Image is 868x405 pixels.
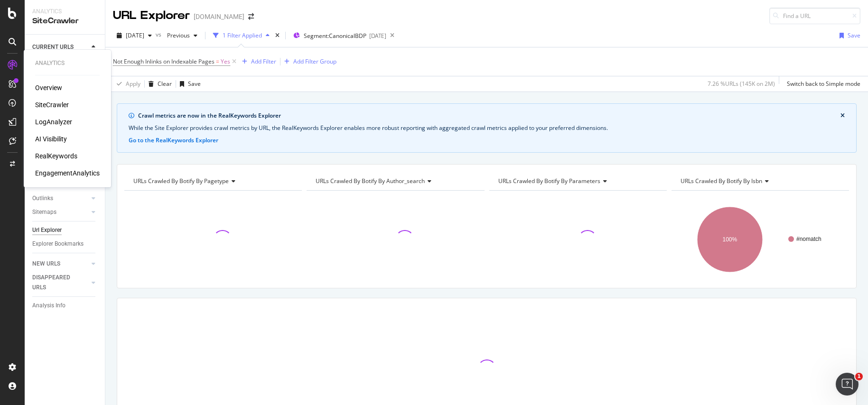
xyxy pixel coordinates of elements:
div: DISAPPEARED URLS [32,273,80,293]
button: Save [176,76,201,92]
div: URL Explorer [113,8,190,24]
button: Clear [145,76,172,92]
div: Add Filter [251,57,276,65]
iframe: Intercom live chat [836,373,859,396]
div: 7.26 % URLs ( 145K on 2M ) [708,80,775,88]
a: Explorer Bookmarks [32,239,98,249]
button: Switch back to Simple mode [783,76,860,92]
span: URLs Crawled By Botify By parameters [498,177,600,185]
h4: URLs Crawled By Botify By author_search [314,174,476,189]
text: 100% [722,236,737,243]
div: Add Filter Group [293,57,336,65]
h4: URLs Crawled By Botify By parameters [496,174,658,189]
button: Go to the RealKeywords Explorer [129,136,218,145]
button: close banner [838,110,847,122]
span: Segment: CanonicalBDP [304,32,366,40]
div: Switch back to Simple mode [787,80,860,88]
div: SiteCrawler [32,16,97,27]
text: #nomatch [796,236,821,242]
div: Clear [158,80,172,88]
button: Segment:CanonicalBDP[DATE] [289,28,386,43]
a: Url Explorer [32,225,98,235]
span: vs [156,30,163,38]
div: [DATE] [369,32,386,40]
div: Save [848,31,860,39]
span: URLs Crawled By Botify By pagetype [133,177,229,185]
div: Save [188,80,201,88]
a: Sitemaps [32,207,89,217]
span: Not Enough Inlinks on Indexable Pages [113,57,215,65]
a: NEW URLS [32,259,89,269]
div: Analytics [35,59,100,67]
span: URLs Crawled By Botify By isbn [681,177,762,185]
a: Outlinks [32,193,89,203]
a: DISAPPEARED URLS [32,273,89,293]
div: 1 Filter Applied [223,31,262,39]
a: SiteCrawler [35,100,69,110]
a: EngagementAnalytics [35,168,100,178]
div: info banner [117,103,857,153]
span: 1 [855,373,863,380]
a: AI Visibility [35,134,67,144]
a: Overview [35,83,62,92]
div: Analytics [32,8,97,16]
div: Analysis Info [32,301,65,311]
a: LogAnalyzer [35,117,72,127]
span: = [216,57,219,65]
svg: A chart. [672,198,849,281]
div: CURRENT URLS [32,42,74,52]
button: Apply [113,76,140,92]
div: arrow-right-arrow-left [248,13,254,20]
div: Url Explorer [32,225,62,235]
a: CURRENT URLS [32,42,89,52]
span: URLs Crawled By Botify By author_search [316,177,425,185]
div: Explorer Bookmarks [32,239,84,249]
button: 1 Filter Applied [209,28,273,43]
div: [DOMAIN_NAME] [194,12,244,21]
button: [DATE] [113,28,156,43]
button: Save [836,28,860,43]
span: Previous [163,31,190,39]
span: 2025 Oct. 6th [126,31,144,39]
div: Apply [126,80,140,88]
div: Outlinks [32,193,53,203]
h4: URLs Crawled By Botify By pagetype [131,174,293,189]
div: While the Site Explorer provides crawl metrics by URL, the RealKeywords Explorer enables more rob... [129,124,845,132]
a: Analysis Info [32,301,98,311]
div: times [273,31,281,40]
a: RealKeywords [35,151,77,161]
h4: URLs Crawled By Botify By isbn [679,174,840,189]
div: Sitemaps [32,207,56,217]
button: Add Filter [238,56,276,67]
span: Yes [221,55,230,68]
div: NEW URLS [32,259,60,269]
button: Previous [163,28,201,43]
button: Add Filter Group [280,56,336,67]
div: Crawl metrics are now in the RealKeywords Explorer [138,111,840,120]
input: Find a URL [769,8,860,24]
